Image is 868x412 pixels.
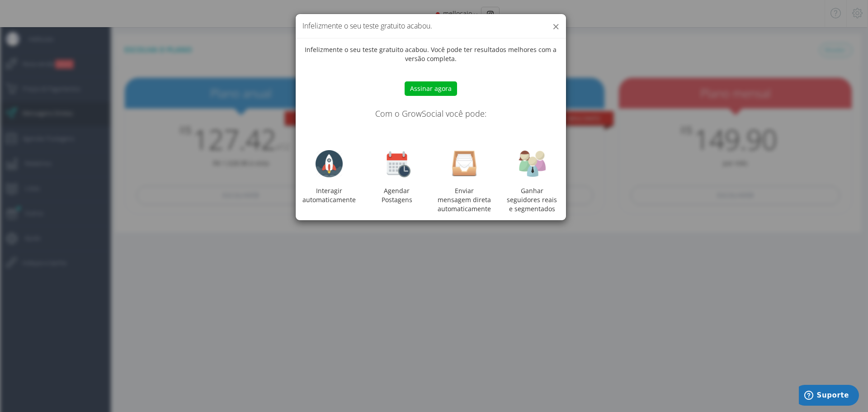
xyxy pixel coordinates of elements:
div: Infelizmente o seu teste gratuito acabou. Você pode ter resultados melhores com a versão completa. [296,45,566,213]
img: users.png [519,150,546,177]
img: inbox.png [451,150,478,177]
div: Ganhar seguidores reais e segmentados [498,186,566,213]
div: Agendar Postagens [363,150,431,204]
button: Assinar agora [405,81,457,96]
img: rocket-128.png [316,150,343,177]
h4: Com o GrowSocial você pode: [302,109,559,118]
img: calendar-clock-128.png [383,150,410,177]
button: × [552,20,559,33]
h4: Infelizmente o seu teste gratuito acabou. [302,21,559,31]
div: Enviar mensagem direta automaticamente [431,150,499,213]
iframe: Abre um widget para que você possa encontrar mais informações [799,385,859,407]
div: Interagir automaticamente [296,150,363,204]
